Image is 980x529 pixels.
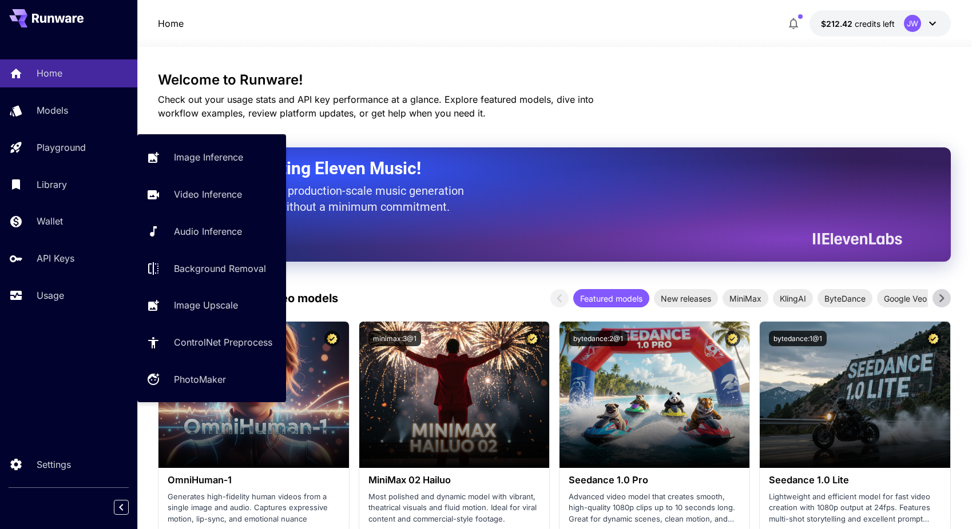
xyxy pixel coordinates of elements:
span: Featured models [573,292,649,304]
button: bytedance:1@1 [769,331,827,346]
span: credits left [855,19,895,29]
button: Collapse sidebar [114,500,129,515]
p: Playground [37,141,86,154]
button: bytedance:2@1 [569,331,628,346]
h3: MiniMax 02 Hailuo [368,475,540,486]
p: PhotoMaker [174,372,226,386]
button: minimax:3@1 [368,331,421,346]
button: Certified Model – Vetted for best performance and includes a commercial license. [525,331,540,346]
a: PhotoMaker [137,366,286,394]
p: API Keys [37,251,74,265]
h3: Welcome to Runware! [158,72,950,88]
nav: breadcrumb [158,17,184,30]
a: Audio Inference [137,218,286,246]
button: Certified Model – Vetted for best performance and includes a commercial license. [926,331,941,346]
p: Usage [37,288,64,302]
p: Settings [37,458,71,471]
p: Generates high-fidelity human videos from a single image and audio. Captures expressive motion, l... [168,491,339,525]
p: Image Inference [174,150,243,164]
h2: Now Supporting Eleven Music! [187,158,893,179]
div: $212.42436 [821,18,895,30]
a: Image Upscale [137,291,286,319]
h3: Seedance 1.0 Lite [769,475,941,486]
a: Video Inference [137,181,286,209]
span: ByteDance [818,292,872,304]
p: Audio Inference [174,225,242,238]
img: alt [359,322,549,468]
span: Google Veo [877,292,934,304]
h3: OmniHuman‑1 [168,475,339,486]
span: KlingAI [773,292,813,304]
h3: Seedance 1.0 Pro [569,475,740,486]
button: Certified Model – Vetted for best performance and includes a commercial license. [725,331,740,346]
p: Library [37,178,67,191]
p: Video Inference [174,187,242,201]
p: Wallet [37,214,63,228]
p: Background Removal [174,262,266,275]
img: alt [560,322,749,468]
button: $212.42436 [810,10,951,37]
a: Background Removal [137,254,286,282]
div: Collapse sidebar [122,497,137,518]
p: The only way to get production-scale music generation from Eleven Labs without a minimum commitment. [187,183,473,215]
a: Image Inference [137,143,286,171]
p: Image Upscale [174,298,238,312]
p: Models [37,103,68,117]
span: Check out your usage stats and API key performance at a glance. Explore featured models, dive int... [158,94,594,119]
div: JW [904,15,921,32]
img: alt [760,322,950,468]
button: Certified Model – Vetted for best performance and includes a commercial license. [324,331,340,346]
span: MiniMax [723,292,768,304]
p: ControlNet Preprocess [174,335,272,349]
p: Most polished and dynamic model with vibrant, theatrical visuals and fluid motion. Ideal for vira... [368,491,540,525]
p: Home [37,66,62,80]
p: Home [158,17,184,30]
span: $212.42 [821,19,855,29]
span: New releases [654,292,718,304]
p: Lightweight and efficient model for fast video creation with 1080p output at 24fps. Features mult... [769,491,941,525]
p: Advanced video model that creates smooth, high-quality 1080p clips up to 10 seconds long. Great f... [569,491,740,525]
a: ControlNet Preprocess [137,328,286,356]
